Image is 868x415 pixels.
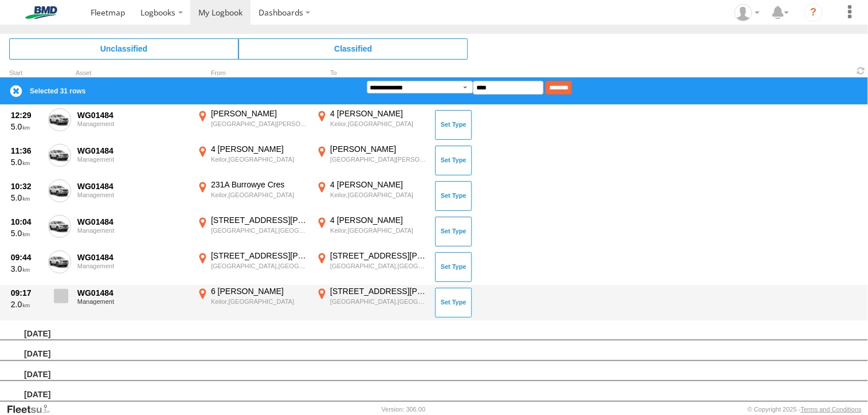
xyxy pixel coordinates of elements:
div: Management [77,191,189,198]
div: [GEOGRAPHIC_DATA][PERSON_NAME][GEOGRAPHIC_DATA] [211,120,308,128]
div: Management [77,263,189,269]
div: Keilor,[GEOGRAPHIC_DATA] [330,191,427,199]
div: WG01484 [77,217,189,227]
label: Click to View Event Location [314,108,429,142]
div: 10:04 [11,217,42,227]
div: [STREET_ADDRESS][PERSON_NAME] [211,215,308,225]
div: 5.0 [11,157,42,167]
div: Keilor,[GEOGRAPHIC_DATA] [211,191,308,199]
div: Management [77,156,189,163]
div: [GEOGRAPHIC_DATA][PERSON_NAME][GEOGRAPHIC_DATA] [330,155,427,163]
div: Keilor,[GEOGRAPHIC_DATA] [211,155,308,163]
div: 6 [PERSON_NAME] [211,286,308,296]
div: 5.0 [11,122,42,132]
button: Click to Set [435,146,472,175]
div: [GEOGRAPHIC_DATA],[GEOGRAPHIC_DATA] [211,226,308,234]
label: Click to View Event Location [314,286,429,319]
label: Click to View Event Location [314,179,429,213]
i: ? [804,3,823,22]
div: Keilor,[GEOGRAPHIC_DATA] [330,120,427,128]
div: WG01484 [77,146,189,156]
label: Click to View Event Location [195,108,310,142]
div: [PERSON_NAME] [330,144,427,154]
div: 10:32 [11,181,42,191]
label: Click to View Event Location [195,250,310,284]
div: 11:36 [11,146,42,156]
div: 09:17 [11,288,42,298]
div: [GEOGRAPHIC_DATA],[GEOGRAPHIC_DATA] [330,262,427,270]
button: Click to Set [435,110,472,140]
div: Management [77,298,189,305]
label: Click to View Event Location [314,250,429,284]
div: WG01484 [77,181,189,191]
div: WG01484 [77,252,189,263]
div: 4 [PERSON_NAME] [211,144,308,154]
div: 4 [PERSON_NAME] [330,215,427,225]
div: Keilor,[GEOGRAPHIC_DATA] [211,297,308,306]
span: Refresh [854,65,868,76]
div: Keilor,[GEOGRAPHIC_DATA] [330,226,427,234]
div: 5.0 [11,193,42,203]
a: Terms and Conditions [801,406,862,413]
button: Click to Set [435,252,472,282]
div: [STREET_ADDRESS][PERSON_NAME] [211,250,308,261]
a: Visit our Website [6,404,59,415]
label: Click to View Event Location [314,215,429,248]
div: Version: 306.00 [382,406,425,413]
div: Leo Sargent [730,4,764,21]
div: Management [77,120,189,127]
div: 5.0 [11,228,42,238]
img: bmd-logo.svg [11,6,71,19]
div: 2.0 [11,299,42,310]
button: Click to Set [435,181,472,211]
label: Click to View Event Location [195,144,310,177]
label: Clear Selection [9,84,23,98]
label: Click to View Event Location [314,144,429,177]
div: [STREET_ADDRESS][PERSON_NAME] [330,250,427,261]
div: 4 [PERSON_NAME] [330,108,427,119]
div: © Copyright 2025 - [748,406,862,413]
span: Click to view Classified Trips [238,38,468,59]
div: To [314,71,429,76]
button: Click to Set [435,217,472,246]
div: WG01484 [77,288,189,298]
div: From [195,71,310,76]
div: 3.0 [11,264,42,274]
div: [STREET_ADDRESS][PERSON_NAME] [330,286,427,296]
div: 12:29 [11,110,42,120]
div: 09:44 [11,252,42,263]
label: Click to View Event Location [195,215,310,248]
span: Click to view Unclassified Trips [9,38,238,59]
div: Management [77,227,189,234]
div: [GEOGRAPHIC_DATA],[GEOGRAPHIC_DATA] [211,262,308,270]
label: Click to View Event Location [195,179,310,213]
div: [PERSON_NAME] [211,108,308,119]
label: Click to View Event Location [195,286,310,319]
div: 4 [PERSON_NAME] [330,179,427,190]
button: Click to Set [435,288,472,318]
div: [GEOGRAPHIC_DATA],[GEOGRAPHIC_DATA] [330,297,427,306]
div: WG01484 [77,110,189,120]
div: 231A Burrowye Cres [211,179,308,190]
div: Click to Sort [9,71,44,76]
div: Asset [76,71,190,76]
